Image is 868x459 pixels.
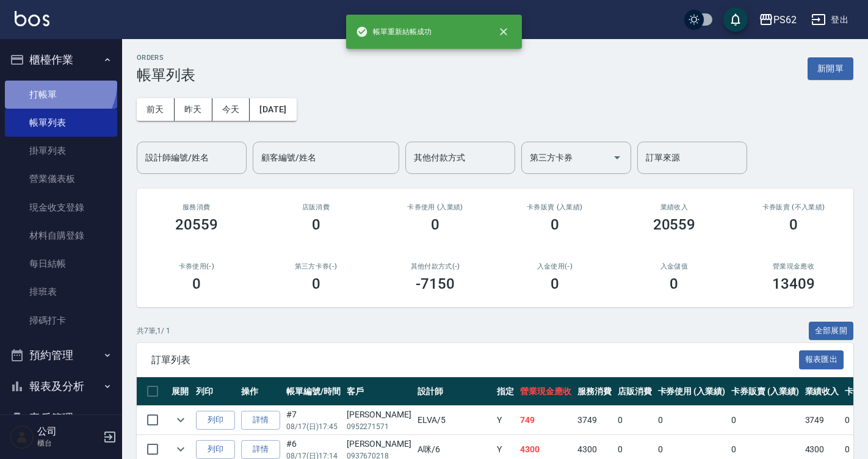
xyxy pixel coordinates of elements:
[728,377,802,406] th: 卡券販賣 (入業績)
[286,421,341,432] p: 08/17 (日) 17:45
[172,411,190,429] button: expand row
[5,109,117,137] a: 帳單列表
[615,406,655,435] td: 0
[414,377,494,406] th: 設計師
[10,425,34,449] img: Person
[196,440,235,459] button: 列印
[271,262,361,270] h2: 第三方卡券(-)
[551,216,559,233] h3: 0
[494,406,517,435] td: Y
[151,203,242,211] h3: 服務消費
[808,62,853,74] a: 新開單
[37,425,99,438] h5: 公司
[151,354,799,366] span: 訂單列表
[5,278,117,306] a: 排班表
[151,262,242,270] h2: 卡券使用(-)
[5,339,117,371] button: 預約管理
[390,203,480,211] h2: 卡券使用 (入業績)
[5,193,117,222] a: 現金收支登錄
[574,377,615,406] th: 服務消費
[5,165,117,193] a: 營業儀表板
[312,216,320,233] h3: 0
[653,216,696,233] h3: 20559
[789,216,798,233] h3: 0
[356,26,432,38] span: 帳單重新結帳成功
[517,406,574,435] td: 749
[806,9,853,31] button: 登出
[517,377,574,406] th: 營業現金應收
[414,406,494,435] td: ELVA /5
[137,325,170,336] p: 共 7 筆, 1 / 1
[37,438,99,449] p: 櫃台
[799,353,844,365] a: 報表匯出
[347,408,411,421] div: [PERSON_NAME]
[799,350,844,369] button: 報表匯出
[5,222,117,250] a: 材料自購登錄
[241,440,280,459] a: 詳情
[615,377,655,406] th: 店販消費
[5,306,117,334] a: 掃碼打卡
[431,216,439,233] h3: 0
[168,377,193,406] th: 展開
[629,203,720,211] h2: 業績收入
[510,262,600,270] h2: 入金使用(-)
[5,402,117,434] button: 客戶管理
[347,438,411,450] div: [PERSON_NAME]
[808,57,853,80] button: 新開單
[494,377,517,406] th: 指定
[271,203,361,211] h2: 店販消費
[312,275,320,292] h3: 0
[5,250,117,278] a: 每日結帳
[196,411,235,430] button: 列印
[250,98,296,121] button: [DATE]
[416,275,455,292] h3: -7150
[607,148,627,167] button: Open
[629,262,720,270] h2: 入金儲值
[192,275,201,292] h3: 0
[390,262,480,270] h2: 其他付款方式(-)
[655,377,729,406] th: 卡券使用 (入業績)
[238,377,283,406] th: 操作
[193,377,238,406] th: 列印
[347,421,411,432] p: 0952271571
[773,12,797,27] div: PS62
[728,406,802,435] td: 0
[772,275,815,292] h3: 13409
[175,98,212,121] button: 昨天
[551,275,559,292] h3: 0
[175,216,218,233] h3: 20559
[15,11,49,26] img: Logo
[748,203,839,211] h2: 卡券販賣 (不入業績)
[5,137,117,165] a: 掛單列表
[655,406,729,435] td: 0
[212,98,250,121] button: 今天
[241,411,280,430] a: 詳情
[172,440,190,458] button: expand row
[723,7,748,32] button: save
[137,54,195,62] h2: ORDERS
[670,275,678,292] h3: 0
[490,18,517,45] button: close
[283,406,344,435] td: #7
[137,98,175,121] button: 前天
[283,377,344,406] th: 帳單編號/時間
[344,377,414,406] th: 客戶
[5,81,117,109] a: 打帳單
[137,67,195,84] h3: 帳單列表
[5,370,117,402] button: 報表及分析
[754,7,801,32] button: PS62
[5,44,117,76] button: 櫃檯作業
[574,406,615,435] td: 3749
[510,203,600,211] h2: 卡券販賣 (入業績)
[802,377,842,406] th: 業績收入
[802,406,842,435] td: 3749
[809,322,854,341] button: 全部展開
[748,262,839,270] h2: 營業現金應收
